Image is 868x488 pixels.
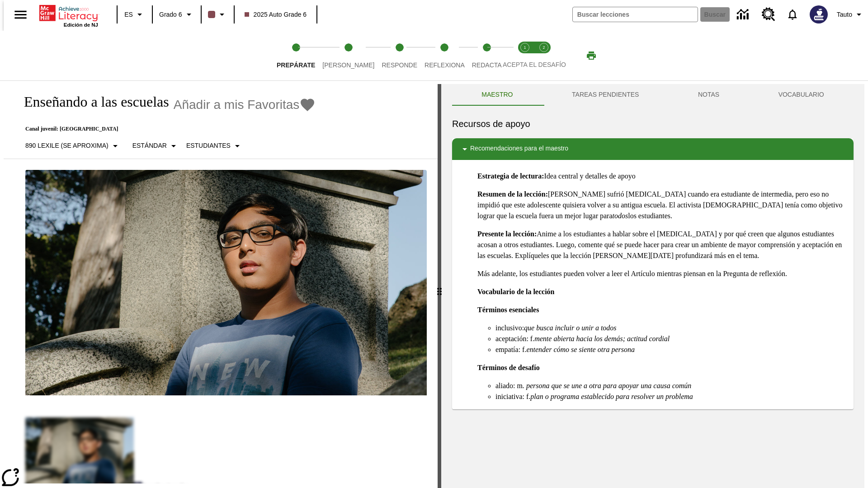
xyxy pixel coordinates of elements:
li: inclusivo: [495,323,846,333]
div: Portada [39,3,98,28]
em: entender [526,346,552,353]
strong: Términos de desafío [477,364,540,371]
button: VOCABULARIO [749,84,854,106]
em: incluir o unir a todos [555,324,617,332]
button: Responde step 3 of 5 [374,31,425,80]
h6: Recursos de apoyo [452,117,854,131]
li: iniciativa: f. [495,391,846,402]
button: Lee step 2 of 5 [315,31,382,80]
img: Avatar [810,5,828,23]
p: 890 Lexile (Se aproxima) [25,141,108,150]
input: Buscar campo [573,7,698,22]
em: abierta hacia los demás; actitud cordial [553,335,670,343]
div: reading [4,84,438,483]
p: Idea central y detalles de apoyo [477,171,846,182]
p: Estudiantes [186,141,231,150]
button: El color de la clase es café oscuro. Cambiar el color de la clase. [204,6,231,23]
span: Tauto [837,10,852,19]
button: Acepta el desafío contesta step 2 of 2 [531,31,557,80]
text: 1 [524,45,526,50]
em: plan o programa establecido para resolver un problema [530,393,693,400]
p: Estándar [132,141,167,150]
text: 2 [542,45,545,50]
span: 2025 Auto Grade 6 [245,10,307,19]
em: . persona que se une a otra para apoyar una causa común [523,382,691,389]
h1: Enseñando a las escuelas [14,94,169,110]
button: Seleccionar estudiante [183,138,246,154]
div: activity [441,84,864,488]
strong: Presente la lección: [477,230,537,238]
a: Notificaciones [781,3,804,26]
button: Perfil/Configuración [833,6,868,23]
button: Tipo de apoyo, Estándar [129,138,183,154]
button: TAREAS PENDIENTES [542,84,669,106]
span: ACEPTA EL DESAFÍO [503,61,566,68]
button: Añadir a mis Favoritas - Enseñando a las escuelas [174,97,316,113]
button: NOTAS [669,84,749,106]
span: Reflexiona [425,61,465,69]
button: Abrir el menú lateral [7,1,34,28]
p: Recomendaciones para el maestro [470,144,568,155]
p: Más adelante, los estudiantes pueden volver a leer el Artículo mientras piensan en la Pregunta de... [477,268,846,279]
a: Centro de información [731,2,756,27]
em: cómo se siente otra persona [553,346,635,353]
span: Prepárate [277,61,315,69]
button: Prepárate step 1 of 5 [269,31,322,80]
span: Añadir a mis Favoritas [174,98,300,112]
strong: Estrategia de lectura: [477,172,544,180]
p: Canal juvenil: [GEOGRAPHIC_DATA] [14,126,316,132]
strong: Resumen de la lección: [477,190,548,198]
button: Grado: Grado 6, Elige un grado [156,6,198,23]
li: aliado: m [495,380,846,391]
a: Centro de recursos, Se abrirá en una pestaña nueva. [756,2,781,27]
span: [PERSON_NAME] [322,61,374,69]
button: Seleccione Lexile, 890 Lexile (Se aproxima) [22,138,124,154]
p: Anime a los estudiantes a hablar sobre el [MEDICAL_DATA] y por qué creen que algunos estudiantes ... [477,229,846,261]
em: que busca [524,324,553,332]
li: empatía: f. [495,344,846,355]
span: Redacta [472,61,502,69]
span: Grado 6 [159,10,182,19]
em: todos [613,212,628,220]
div: Recomendaciones para el maestro [452,138,854,160]
strong: Vocabulario de la lección [477,288,555,296]
li: aceptación: f. [495,333,846,344]
button: Acepta el desafío lee step 1 of 2 [512,31,538,80]
em: mente [534,335,552,343]
div: Instructional Panel Tabs [452,84,854,106]
button: Redacta step 5 of 5 [465,31,509,80]
span: ES [124,10,133,19]
strong: Términos esenciales [477,306,539,314]
p: [PERSON_NAME] sufrió [MEDICAL_DATA] cuando era estudiante de intermedia, pero eso no impidió que ... [477,189,846,221]
button: Reflexiona step 4 of 5 [417,31,472,80]
span: Responde [382,61,417,69]
span: Edición de NJ [64,22,98,28]
button: Imprimir [577,47,606,64]
button: Escoja un nuevo avatar [804,3,833,26]
button: Lenguaje: ES, Selecciona un idioma [120,6,149,23]
button: Maestro [452,84,542,106]
div: Pulsa la tecla de intro o la barra espaciadora y luego presiona las flechas de derecha e izquierd... [438,84,441,488]
img: un adolescente sentado cerca de una gran lápida de cementerio. [25,170,427,396]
